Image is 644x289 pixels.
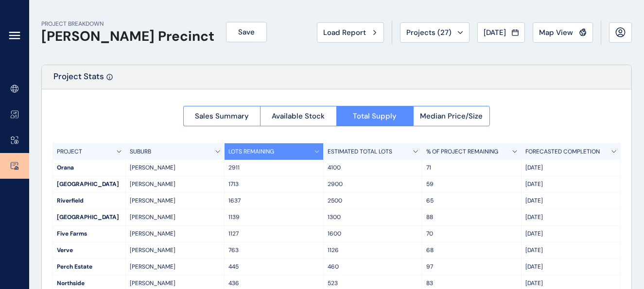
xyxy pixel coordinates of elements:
h1: [PERSON_NAME] Precinct [41,28,214,45]
p: 71 [426,164,517,172]
div: Perch Estate [53,259,125,275]
button: Projects (27) [400,22,470,43]
p: 88 [426,213,517,221]
p: 65 [426,197,517,205]
span: Median Price/Size [420,111,483,121]
p: 1127 [228,230,319,238]
p: 97 [426,263,517,271]
p: [PERSON_NAME] [130,263,220,271]
p: [PERSON_NAME] [130,246,220,255]
p: [DATE] [525,197,616,205]
span: Total Supply [353,111,397,121]
p: 2500 [328,197,418,205]
p: [DATE] [525,263,616,271]
p: 68 [426,246,517,255]
button: [DATE] [477,22,525,43]
div: Five Farms [53,226,125,242]
p: LOTS REMAINING [228,148,274,156]
p: [DATE] [525,164,616,172]
button: Total Supply [336,106,413,126]
span: Projects ( 27 ) [406,28,452,37]
div: Riverfield [53,193,125,209]
p: PROJECT [57,148,82,156]
div: [GEOGRAPHIC_DATA] [53,176,125,192]
p: [PERSON_NAME] [130,213,220,221]
p: FORECASTED COMPLETION [525,148,600,156]
p: 1600 [328,230,418,238]
p: 523 [328,279,418,288]
p: [DATE] [525,246,616,255]
p: [PERSON_NAME] [130,230,220,238]
button: Sales Summary [183,106,260,126]
p: 59 [426,180,517,188]
p: [PERSON_NAME] [130,180,220,188]
span: [DATE] [484,28,506,37]
div: Orana [53,160,125,176]
p: ESTIMATED TOTAL LOTS [328,148,392,156]
button: Map View [533,22,593,43]
p: 1126 [328,246,418,255]
p: 763 [228,246,319,255]
span: Available Stock [272,111,325,121]
span: Save [238,27,255,37]
span: Sales Summary [195,111,249,121]
button: Median Price/Size [413,106,490,126]
p: 70 [426,230,517,238]
div: Verve [53,242,125,258]
p: 1637 [228,197,319,205]
p: % OF PROJECT REMAINING [426,148,498,156]
span: Map View [539,28,573,37]
p: SUBURB [130,148,151,156]
p: Project Stats [53,71,104,89]
p: [DATE] [525,230,616,238]
p: 1300 [328,213,418,221]
p: [PERSON_NAME] [130,164,220,172]
p: [PERSON_NAME] [130,197,220,205]
p: 2900 [328,180,418,188]
p: 1713 [228,180,319,188]
p: [DATE] [525,213,616,221]
p: 445 [228,263,319,271]
p: 436 [228,279,319,288]
p: [PERSON_NAME] [130,279,220,288]
button: Available Stock [260,106,337,126]
p: 4100 [328,164,418,172]
p: [DATE] [525,279,616,288]
p: [DATE] [525,180,616,188]
p: 2911 [228,164,319,172]
span: Load Report [323,28,366,37]
button: Save [226,22,267,42]
p: 1139 [228,213,319,221]
p: 460 [328,263,418,271]
div: [GEOGRAPHIC_DATA] [53,209,125,225]
p: PROJECT BREAKDOWN [41,20,214,28]
p: 83 [426,279,517,288]
button: Load Report [317,22,384,43]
